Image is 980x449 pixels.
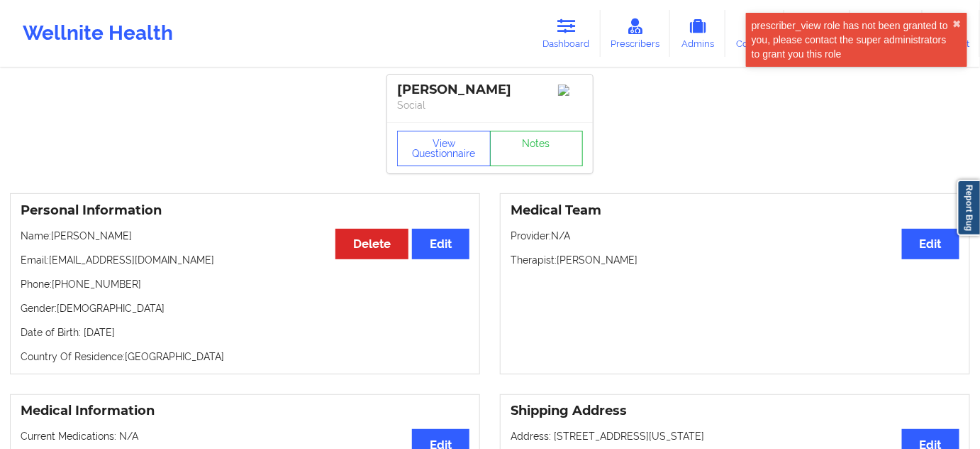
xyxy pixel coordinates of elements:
[21,229,469,243] p: Name: [PERSON_NAME]
[21,325,469,340] p: Date of Birth: [DATE]
[412,229,469,259] button: Edit
[21,301,469,315] p: Gender: [DEMOGRAPHIC_DATA]
[21,202,469,219] h3: Personal Information
[397,131,491,166] button: View Questionnaire
[558,85,583,96] img: Image%2Fplaceholer-image.png
[511,403,959,419] h3: Shipping Address
[533,10,601,57] a: Dashboard
[21,277,469,291] p: Phone: [PHONE_NUMBER]
[21,429,469,443] p: Current Medications: N/A
[752,18,953,61] div: prescriber_view role has not been granted to you, please contact the super administrators to gran...
[953,18,962,30] button: close
[511,229,959,243] p: Provider: N/A
[511,429,959,443] p: Address: [STREET_ADDRESS][US_STATE]
[511,202,959,219] h3: Medical Team
[21,253,469,267] p: Email: [EMAIL_ADDRESS][DOMAIN_NAME]
[397,98,583,112] p: Social
[725,10,784,57] a: Coaches
[902,229,959,259] button: Edit
[490,131,584,166] a: Notes
[21,403,469,419] h3: Medical Information
[397,82,583,98] div: [PERSON_NAME]
[670,10,725,57] a: Admins
[957,180,980,236] a: Report Bug
[511,253,959,267] p: Therapist: [PERSON_NAME]
[21,350,469,364] p: Country Of Residence: [GEOGRAPHIC_DATA]
[601,10,671,57] a: Prescribers
[335,229,408,259] button: Delete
